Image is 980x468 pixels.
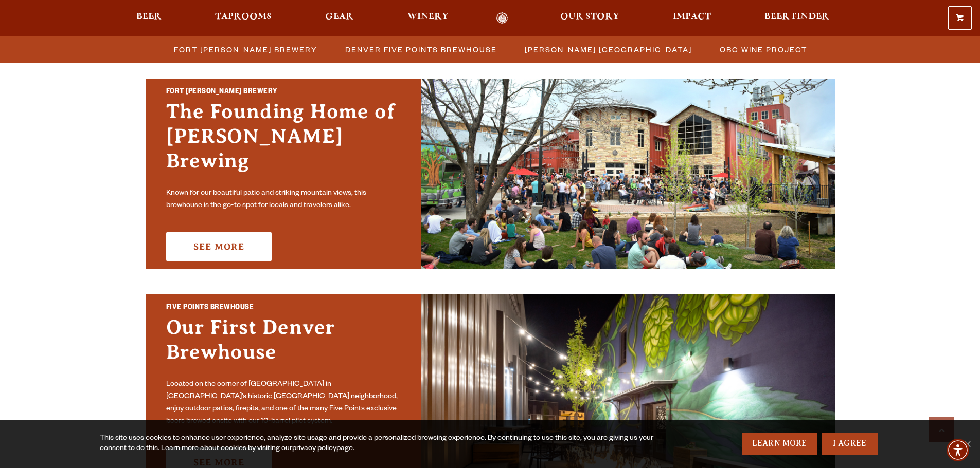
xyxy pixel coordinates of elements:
[483,12,522,24] a: Odell Home
[174,42,317,57] span: Fort [PERSON_NAME] Brewery
[345,42,497,57] span: Denver Five Points Brewhouse
[208,12,278,24] a: Taprooms
[764,13,829,21] span: Beer Finder
[947,439,969,461] div: Accessibility Menu
[666,12,718,24] a: Impact
[166,379,401,428] p: Located on the corner of [GEOGRAPHIC_DATA] in [GEOGRAPHIC_DATA]’s historic [GEOGRAPHIC_DATA] neig...
[166,315,401,375] h3: Our First Denver Brewhouse
[525,42,692,57] span: [PERSON_NAME] [GEOGRAPHIC_DATA]
[136,13,162,21] span: Beer
[166,232,272,261] a: See More
[130,12,168,24] a: Beer
[822,433,878,455] a: I Agree
[519,42,697,57] a: [PERSON_NAME] [GEOGRAPHIC_DATA]
[166,99,401,183] h3: The Founding Home of [PERSON_NAME] Brewing
[673,13,711,21] span: Impact
[560,13,619,21] span: Our Story
[166,188,401,212] p: Known for our beautiful patio and striking mountain views, this brewhouse is the go-to spot for l...
[168,42,323,57] a: Fort [PERSON_NAME] Brewery
[407,13,449,21] span: Winery
[215,13,272,21] span: Taprooms
[554,12,626,24] a: Our Story
[292,445,336,453] a: privacy policy
[318,12,360,24] a: Gear
[325,13,353,21] span: Gear
[742,433,817,455] a: Learn More
[401,12,455,24] a: Winery
[929,417,954,442] a: Scroll to top
[714,42,812,57] a: OBC Wine Project
[166,86,401,99] h2: Fort [PERSON_NAME] Brewery
[166,302,401,315] h2: Five Points Brewhouse
[720,42,807,57] span: OBC Wine Project
[421,79,835,269] img: Fort Collins Brewery & Taproom'
[758,12,836,24] a: Beer Finder
[339,42,502,57] a: Denver Five Points Brewhouse
[100,434,657,454] div: This site uses cookies to enhance user experience, analyze site usage and provide a personalized ...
